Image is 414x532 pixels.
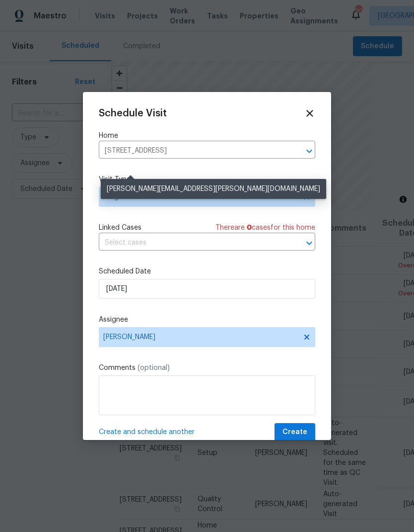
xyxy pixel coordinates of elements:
[103,333,298,341] span: [PERSON_NAME]
[282,426,307,439] span: Create
[275,423,315,442] button: Create
[99,131,315,141] label: Home
[101,179,326,199] div: [PERSON_NAME][EMAIL_ADDRESS][PERSON_NAME][DOMAIN_NAME]
[302,236,316,250] button: Open
[215,223,315,233] span: There are case s for this home
[99,235,287,251] input: Select cases
[99,315,315,325] label: Assignee
[302,144,316,158] button: Open
[247,224,252,231] span: 0
[99,175,315,184] label: Visit Type
[99,427,195,437] span: Create and schedule another
[99,143,287,159] input: Enter in an address
[99,363,315,373] label: Comments
[99,279,315,299] input: M/D/YYYY
[99,223,141,233] span: Linked Cases
[138,364,170,371] span: (optional)
[304,108,315,119] span: Close
[99,266,315,276] label: Scheduled Date
[99,108,167,118] span: Schedule Visit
